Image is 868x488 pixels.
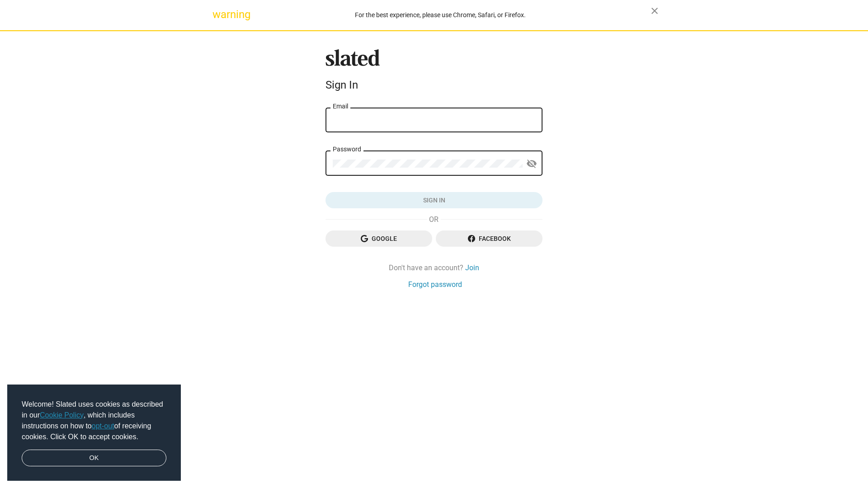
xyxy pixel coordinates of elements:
button: Facebook [436,230,542,247]
div: Don't have an account? [325,263,542,272]
div: cookieconsent [7,385,181,481]
button: Google [325,230,432,247]
button: Show password [523,155,541,173]
div: For the best experience, please use Chrome, Safari, or Firefox. [230,9,651,21]
a: Cookie Policy [40,411,84,419]
span: Facebook [443,230,535,247]
span: Welcome! Slated uses cookies as described in our , which includes instructions on how to of recei... [22,399,166,442]
mat-icon: close [649,5,660,16]
div: Sign In [325,79,542,91]
mat-icon: visibility_off [526,157,537,171]
a: Forgot password [408,280,462,289]
mat-icon: warning [212,9,223,20]
a: opt-out [92,422,114,430]
a: Join [465,263,479,272]
span: Google [333,230,425,247]
sl-branding: Sign In [325,49,542,95]
a: dismiss cookie message [22,450,166,467]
